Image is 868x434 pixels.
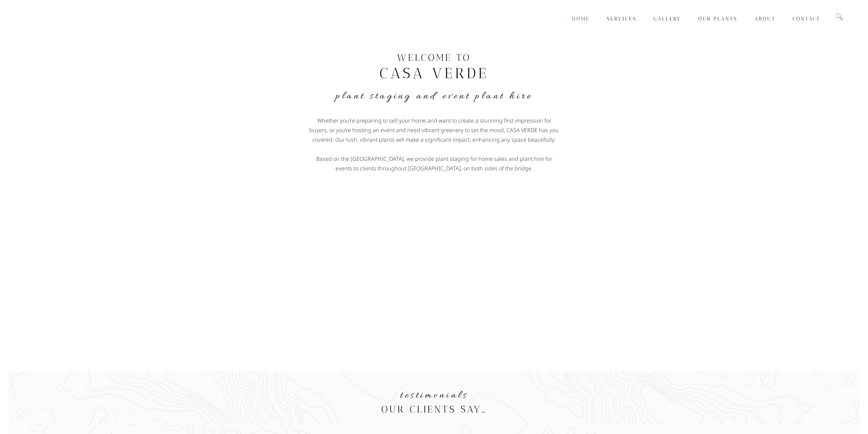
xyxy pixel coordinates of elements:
h2: CASA VERDE [243,64,625,82]
h3: WELCOME TO [243,51,625,64]
p: Whether you’re preparing to sell your home and want to create a stunning first impression for buy... [308,116,560,144]
a: OUR [418,230,450,249]
a: PLANTS [407,261,461,280]
span: Contact [793,16,820,22]
a: ABOUT [579,246,629,265]
h3: our clients say… [325,403,543,416]
a: GET IN [751,230,798,249]
h4: testimonials [325,388,543,403]
a: GALLERY [232,246,296,265]
span: Gallery [653,16,681,22]
span: Home [572,16,590,22]
a: TOUCH [750,261,798,280]
p: Based on the [GEOGRAPHIC_DATA], we provide plant staging for home sales and plant hire for events... [308,154,560,173]
h4: Plant Staging and Event Plant Hire [243,89,625,103]
a: SERVICES [60,246,127,265]
span: About [754,16,776,22]
span: Services [607,16,636,22]
span: Our Plants [698,16,737,22]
